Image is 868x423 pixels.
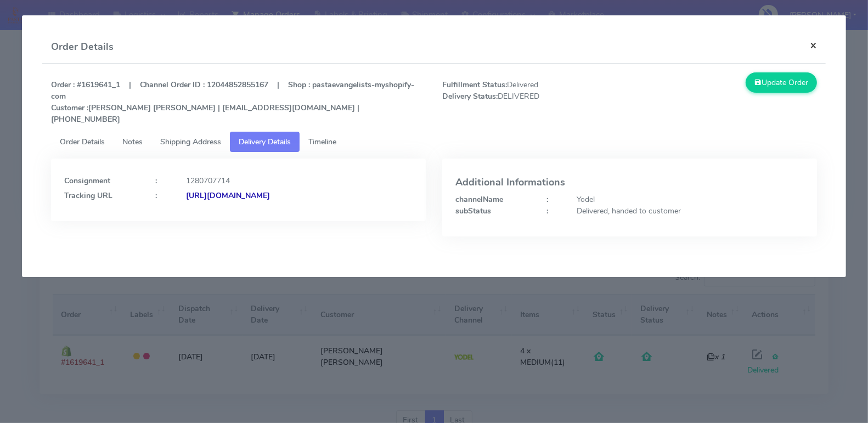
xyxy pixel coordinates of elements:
[155,176,157,186] strong: :
[455,206,491,216] strong: subStatus
[434,79,629,125] span: Delivered DELIVERED
[51,80,414,125] strong: Order : #1619641_1 | Channel Order ID : 12044852855167 | Shop : pastaevangelists-myshopify-com [P...
[155,190,157,201] strong: :
[546,194,548,205] strong: :
[455,194,503,205] strong: channelName
[746,72,817,93] button: Update Order
[186,190,270,201] strong: [URL][DOMAIN_NAME]
[546,206,548,216] strong: :
[569,194,812,205] div: Yodel
[60,137,105,147] span: Order Details
[64,176,110,186] strong: Consignment
[51,103,88,113] strong: Customer :
[308,137,336,147] span: Timeline
[160,137,221,147] span: Shipping Address
[178,175,421,187] div: 1280707714
[64,190,112,201] strong: Tracking URL
[442,80,507,90] strong: Fulfillment Status:
[569,205,812,217] div: Delivered, handed to customer
[239,137,291,147] span: Delivery Details
[442,91,498,101] strong: Delivery Status:
[51,132,817,152] ul: Tabs
[122,137,143,147] span: Notes
[801,31,826,60] button: Close
[51,40,114,54] h4: Order Details
[455,177,804,188] h4: Additional Informations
